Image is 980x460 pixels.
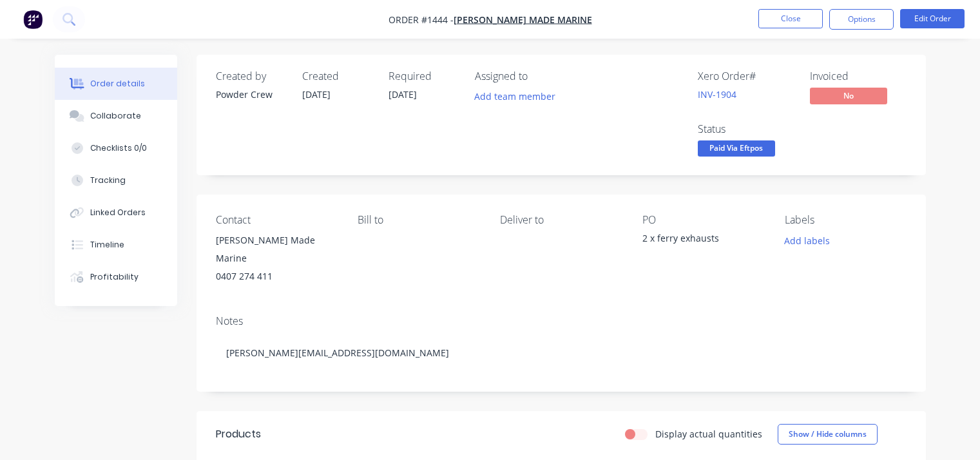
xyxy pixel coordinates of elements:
[810,88,887,104] span: No
[55,100,177,132] button: Collaborate
[389,14,454,26] span: Order #1444 -
[810,70,907,82] div: Invoiced
[23,10,43,29] img: Factory
[698,70,794,82] div: Xero Order #
[698,140,775,157] span: Paid Via Eftpos
[778,424,878,445] button: Show / Hide columns
[475,70,604,82] div: Assigned to
[216,214,338,226] div: Contact
[55,196,177,229] button: Linked Orders
[90,239,124,251] div: Timeline
[90,78,145,90] div: Order details
[389,88,417,101] span: [DATE]
[900,9,965,28] button: Edit Order
[785,214,907,226] div: Labels
[216,315,907,327] div: Notes
[467,88,562,105] button: Add team member
[642,214,764,226] div: PO
[55,164,177,196] button: Tracking
[500,214,622,226] div: Deliver to
[389,70,459,82] div: Required
[216,426,261,442] div: Products
[55,229,177,261] button: Timeline
[216,231,338,267] div: [PERSON_NAME] Made Marine
[55,68,177,100] button: Order details
[216,88,287,101] div: Powder Crew
[302,70,373,82] div: Created
[302,88,331,101] span: [DATE]
[90,110,141,122] div: Collaborate
[55,132,177,164] button: Checklists 0/0
[698,88,736,101] a: INV-1904
[778,231,837,249] button: Add labels
[90,175,126,186] div: Tracking
[655,427,762,441] label: Display actual quantities
[216,333,907,372] div: [PERSON_NAME][EMAIL_ADDRESS][DOMAIN_NAME]
[758,9,823,28] button: Close
[642,231,764,249] div: 2 x ferry exhausts
[216,231,338,285] div: [PERSON_NAME] Made Marine0407 274 411
[454,14,592,26] a: [PERSON_NAME] Made Marine
[216,267,338,285] div: 0407 274 411
[90,207,146,218] div: Linked Orders
[55,261,177,293] button: Profitability
[698,123,794,135] div: Status
[698,140,775,160] button: Paid Via Eftpos
[358,214,479,226] div: Bill to
[90,271,139,283] div: Profitability
[216,70,287,82] div: Created by
[90,142,147,154] div: Checklists 0/0
[475,88,562,105] button: Add team member
[829,9,894,30] button: Options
